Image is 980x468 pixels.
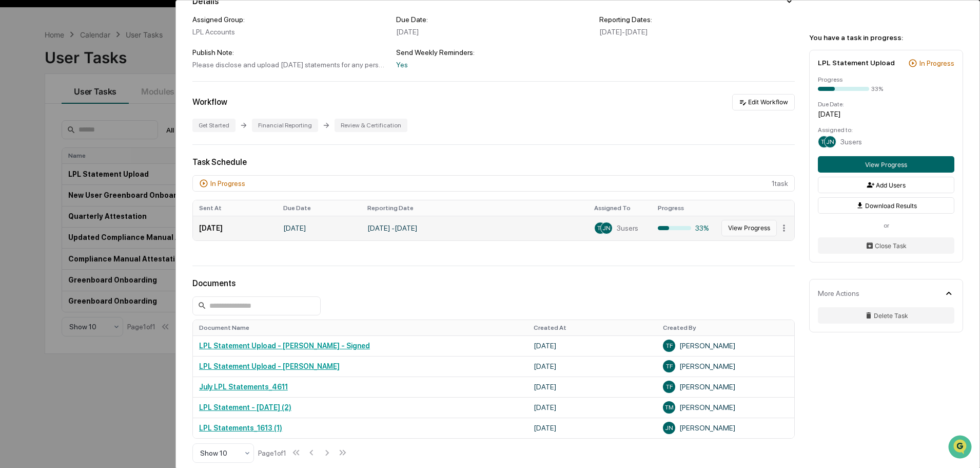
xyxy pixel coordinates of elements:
[666,342,673,349] span: TF
[666,383,673,390] span: TF
[192,61,388,69] div: Please disclose and upload [DATE] statements for any personal LPL accounts. This is a manual uplo...
[657,320,794,335] th: Created By
[818,237,954,254] button: Close Task
[192,119,236,132] div: Get Started
[6,145,69,163] a: 🔎Data Lookup
[193,216,277,240] td: [DATE]
[27,47,169,58] input: Clear
[663,381,788,393] div: [PERSON_NAME]
[666,363,673,370] span: TF
[199,403,291,411] a: LPL Statement - [DATE] (2)
[652,200,715,216] th: Progress
[277,200,361,216] th: Due Date
[10,150,18,158] div: 🔎
[361,216,588,240] td: [DATE] - [DATE]
[663,360,788,372] div: [PERSON_NAME]
[6,125,70,144] a: 🖐️Preclearance
[826,138,834,145] span: JN
[70,125,131,144] a: 🗄️Attestations
[210,179,245,188] div: In Progress
[258,449,286,457] div: Page 1 of 1
[818,289,859,297] div: More Actions
[818,110,954,118] div: [DATE]
[919,59,954,67] div: In Progress
[277,216,361,240] td: [DATE]
[617,224,638,232] span: 3 users
[658,224,709,232] div: 33%
[821,138,828,145] span: TF
[599,15,795,24] div: Reporting Dates:
[192,28,388,36] div: LPL Accounts
[174,82,187,94] button: Start new chat
[818,156,954,173] button: View Progress
[396,61,592,69] div: Yes
[663,401,788,414] div: [PERSON_NAME]
[809,33,963,42] div: You have a task in progress:
[361,200,588,216] th: Reporting Date
[597,224,604,232] span: TF
[818,76,954,83] div: Progress
[527,397,657,418] td: [DATE]
[818,307,954,324] button: Delete Task
[527,320,657,335] th: Created At
[665,424,673,432] span: JN
[527,377,657,397] td: [DATE]
[199,383,288,391] a: July LPL Statements_4611
[721,220,777,236] button: View Progress
[818,197,954,214] button: Download Results
[35,79,168,89] div: Start new chat
[396,15,592,24] div: Due Date:
[199,342,370,350] a: LPL Statement Upload - [PERSON_NAME] - Signed
[74,130,83,139] div: 🗄️
[21,149,65,159] span: Data Lookup
[527,356,657,377] td: [DATE]
[588,200,652,216] th: Assigned To
[21,129,66,140] span: Preclearance
[199,362,340,370] a: LPL Statement Upload - [PERSON_NAME]
[947,434,975,462] iframe: Open customer support
[599,28,648,36] span: [DATE] - [DATE]
[192,157,795,167] div: Task Schedule
[840,138,862,146] span: 3 users
[527,418,657,438] td: [DATE]
[663,340,788,352] div: [PERSON_NAME]
[10,79,29,97] img: 1746055101610-c473b297-6a78-478c-a979-82029cc54cd1
[192,175,795,192] div: 1 task
[192,15,388,24] div: Assigned Group:
[396,28,592,36] div: [DATE]
[818,177,954,193] button: Add Users
[102,174,124,182] span: Pylon
[199,424,282,432] a: LPL Statements_1613 (1)
[818,59,895,67] div: LPL Statement Upload
[818,126,954,134] div: Assigned to:
[818,222,954,229] div: or
[192,97,227,107] div: Workflow
[192,48,388,57] div: Publish Note:
[85,129,127,140] span: Attestations
[732,94,795,110] button: Edit Workflow
[193,200,277,216] th: Sent At
[396,48,592,57] div: Send Weekly Reminders:
[10,22,187,38] p: How can we help?
[818,101,954,108] div: Due Date:
[527,335,657,356] td: [DATE]
[72,174,124,182] a: Powered byPylon
[35,89,130,97] div: We're available if you need us!
[193,320,527,335] th: Document Name
[663,422,788,434] div: [PERSON_NAME]
[252,119,318,132] div: Financial Reporting
[602,224,611,232] span: JN
[871,85,883,92] div: 33%
[335,119,407,132] div: Review & Certification
[10,130,18,139] div: 🖐️
[665,404,674,411] span: TM
[192,278,795,288] div: Documents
